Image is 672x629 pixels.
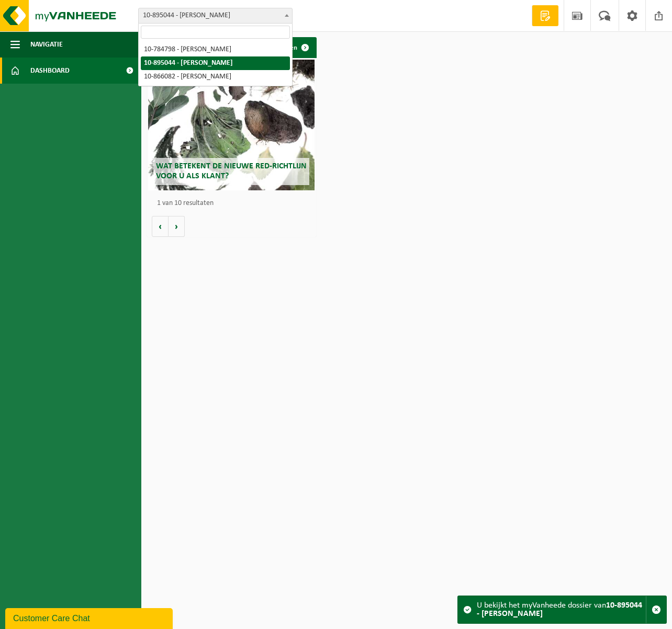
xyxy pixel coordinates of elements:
a: Wat betekent de nieuwe RED-richtlijn voor u als klant? [148,60,315,190]
span: Navigatie [30,31,63,58]
li: 10-895044 - [PERSON_NAME] [141,56,290,70]
button: Vorige [152,216,169,237]
li: 10-866082 - [PERSON_NAME] [141,70,290,84]
iframe: chat widget [5,606,175,629]
div: U bekijkt het myVanheede dossier van [477,596,646,623]
span: Dashboard [30,58,70,84]
p: 1 van 10 resultaten [157,200,311,207]
span: Wat betekent de nieuwe RED-richtlijn voor u als klant? [156,162,307,180]
strong: 10-895044 - [PERSON_NAME] [477,601,642,618]
li: 10-784798 - [PERSON_NAME] [141,43,290,56]
button: Volgende [169,216,185,237]
span: 10-895044 - TRAITEUR GERALDINE - JAMBES [138,8,293,24]
span: 10-895044 - TRAITEUR GERALDINE - JAMBES [139,8,292,23]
